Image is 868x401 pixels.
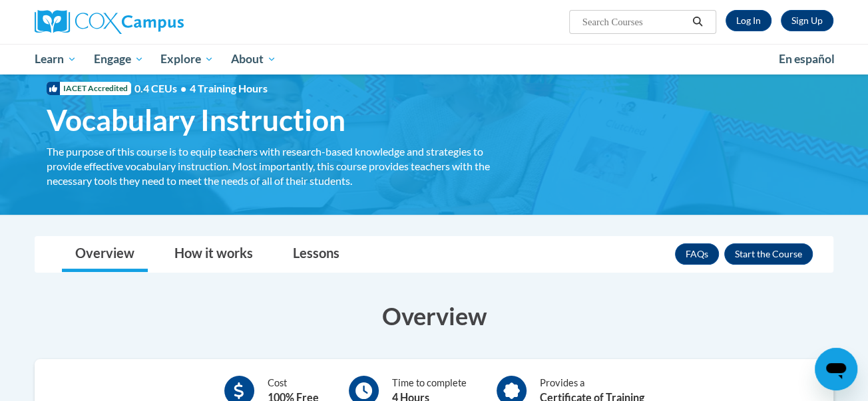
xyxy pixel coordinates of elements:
[815,348,857,390] iframe: Button to launch messaging window
[280,237,353,272] a: Lessons
[47,82,131,95] span: IACET Accredited
[779,52,835,66] span: En español
[35,299,833,333] h3: Overview
[134,81,268,96] span: 0.4 CEUs
[726,10,771,31] a: Log In
[35,10,184,34] img: Cox Campus
[152,44,222,74] a: Explore
[35,10,288,34] a: Cox Campus
[180,82,186,94] span: •
[26,44,85,74] a: Learn
[35,51,77,67] span: Learn
[190,82,268,94] span: 4 Training Hours
[724,243,813,265] button: Enroll
[62,237,148,272] a: Overview
[688,14,708,30] button: Search
[770,45,843,73] a: En español
[47,102,345,138] span: Vocabulary Instruction
[781,10,833,31] a: Register
[675,243,719,265] a: FAQs
[15,44,853,74] div: Main menu
[581,14,688,30] input: Search Courses
[222,44,285,74] a: About
[160,51,214,67] span: Explore
[47,144,506,188] div: The purpose of this course is to equip teachers with research-based knowledge and strategies to p...
[161,237,266,272] a: How it works
[231,51,276,67] span: About
[85,44,152,74] a: Engage
[94,51,144,67] span: Engage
